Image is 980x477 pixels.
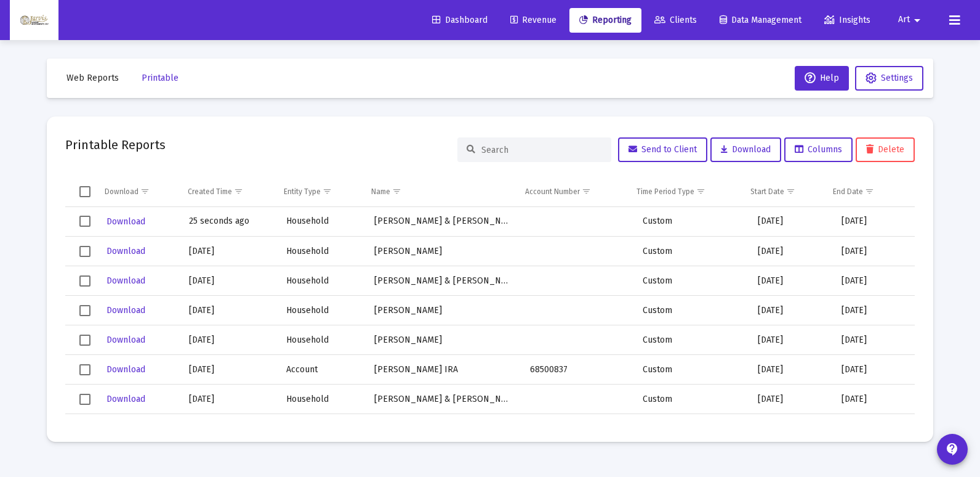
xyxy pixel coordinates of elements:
span: Insights [824,15,870,25]
div: Select row [79,246,90,257]
div: Account Number [525,187,580,197]
div: Select row [79,335,90,346]
a: Dashboard [422,8,497,33]
td: [DATE] [749,207,833,237]
span: Show filter options for column 'Start Date' [786,187,795,196]
span: Download [106,246,145,256]
span: Download [106,275,145,286]
td: [DATE] [180,266,278,296]
td: Custom [634,414,749,444]
span: Download [106,364,145,375]
td: Household [278,296,366,325]
a: Revenue [500,8,566,33]
td: [PERSON_NAME] [366,325,521,355]
td: [DATE] [180,325,278,355]
mat-icon: arrow_drop_down [910,8,925,33]
span: Clients [654,15,697,25]
td: 25 seconds ago [180,207,278,237]
td: Custom [634,325,749,355]
td: Column Start Date [742,177,825,206]
td: [PERSON_NAME] [366,296,521,325]
button: Download [105,331,147,349]
span: Download [106,305,145,316]
td: Custom [634,385,749,414]
td: [DATE] [180,385,278,414]
div: Time Period Type [637,187,694,197]
span: Web Reports [66,73,119,83]
span: Show filter options for column 'Time Period Type' [696,187,705,196]
div: Data grid [65,177,915,423]
td: [PERSON_NAME] IRA [366,355,521,385]
button: Download [105,272,147,290]
img: Dashboard [19,8,49,33]
span: Settings [881,73,913,83]
td: [DATE] [833,266,915,296]
div: Created Time [188,187,232,197]
a: Data Management [710,8,811,33]
td: [DATE] [833,237,915,266]
span: Reporting [579,15,632,25]
td: Household [278,266,366,296]
span: Printable [142,73,179,83]
span: Delete [866,144,904,155]
td: Custom [634,207,749,237]
td: Column Download [96,177,179,206]
span: Data Management [720,15,801,25]
a: Insights [814,8,880,33]
button: Download [105,301,147,319]
button: Printable [132,66,188,91]
button: Download [105,213,147,230]
div: Start Date [750,187,784,197]
td: Household [278,385,366,414]
td: [PERSON_NAME] & [PERSON_NAME] [366,207,521,237]
td: Column Name [363,177,516,206]
span: Show filter options for column 'Entity Type' [323,187,332,196]
span: Dashboard [432,15,488,25]
div: Select row [79,216,90,227]
span: Download [106,216,145,227]
div: Select row [79,394,90,405]
td: [DATE] [180,414,278,444]
td: 49844760 [521,414,634,444]
td: [DATE] [749,355,833,385]
button: Download [710,137,781,162]
span: Download [106,394,145,404]
td: [DATE] [749,414,833,444]
td: Newbold, Randall & Cindy Household [366,385,521,414]
td: [DATE] [749,237,833,266]
td: Custom [634,237,749,266]
span: Columns [795,144,842,155]
td: [DATE] [749,385,833,414]
td: Account [278,355,366,385]
td: Account [278,414,366,444]
span: Show filter options for column 'End Date' [865,187,874,196]
td: Household [278,325,366,355]
td: Custom [634,296,749,325]
td: 68500837 [521,355,634,385]
td: [DATE] [180,296,278,325]
span: Help [805,73,839,83]
span: Show filter options for column 'Download' [140,187,150,196]
button: Art [883,7,939,32]
td: [PERSON_NAME] [366,237,521,266]
td: [DATE] [833,296,915,325]
div: Entity Type [284,187,321,197]
span: Show filter options for column 'Account Number' [582,187,591,196]
td: Custom [634,266,749,296]
button: Delete [856,137,915,162]
td: Column Entity Type [275,177,363,206]
div: Download [105,187,139,197]
td: [DATE] [180,237,278,266]
td: [PERSON_NAME] & [PERSON_NAME] [366,266,521,296]
div: Select row [79,364,90,375]
td: Column Created Time [179,177,275,206]
button: Settings [855,66,923,91]
td: Household [278,237,366,266]
span: Send to Client [629,144,697,155]
td: Custom [634,355,749,385]
td: [DATE] [833,385,915,414]
span: Revenue [510,15,556,25]
div: Select row [79,305,90,316]
a: Clients [645,8,707,33]
input: Search [481,145,602,155]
